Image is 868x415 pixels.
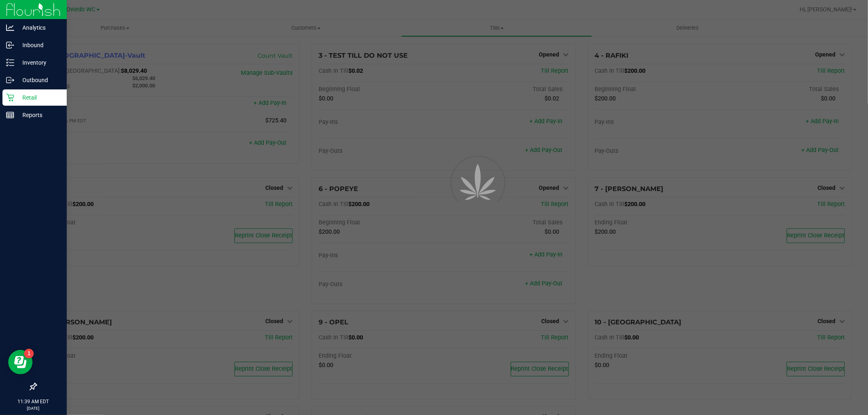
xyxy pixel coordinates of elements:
[14,93,63,102] p: Retail
[14,23,63,33] p: Analytics
[14,75,63,85] p: Outbound
[6,76,14,84] inline-svg: Outbound
[6,24,14,32] inline-svg: Analytics
[6,41,14,49] inline-svg: Inbound
[6,59,14,67] inline-svg: Inventory
[4,405,63,411] p: [DATE]
[14,58,63,67] p: Inventory
[14,110,63,120] p: Reports
[14,40,63,50] p: Inbound
[24,349,34,359] iframe: Resource center unread badge
[6,93,14,102] inline-svg: Retail
[8,350,33,374] iframe: Resource center
[4,398,63,405] p: 11:39 AM EDT
[6,111,14,119] inline-svg: Reports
